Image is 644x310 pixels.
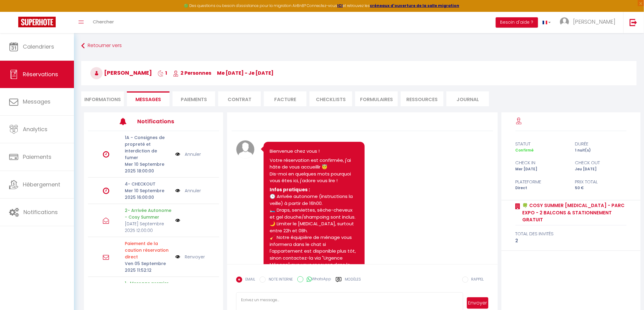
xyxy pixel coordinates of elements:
[270,157,358,184] p: Votre réservation est confirmée, j'ai hâte de vous accueillir 😇 Dis-moi en quelques mots pourquoi...
[23,43,54,50] span: Calendriers
[217,70,274,77] span: me [DATE] - je [DATE]
[88,12,118,33] a: Chercher
[125,207,171,220] p: 2- Arrivée Autonome - Cosy Summer
[511,159,571,166] div: check in
[571,178,631,186] div: Prix total
[516,148,534,153] span: Confirmé
[125,134,171,161] p: 1A - Consignes de propreté et interdiction de fumer
[270,186,310,193] strong: Infos pratiques :
[520,202,627,223] a: 🍀 Cosy Summer [MEDICAL_DATA] - Parc Expo - 2 Balcons & stationnement gratuit
[496,17,538,28] button: Besoin d'aide ?
[175,218,180,223] img: NO IMAGE
[355,91,398,106] li: FORMULAIRES
[158,70,167,77] span: 1
[270,148,358,155] p: Bienvenue chez vous !
[401,91,443,106] li: Ressources
[23,153,51,161] span: Paiements
[310,91,352,106] li: CHECKLISTS
[23,70,58,78] span: Réservations
[236,140,254,158] img: avatar.png
[125,260,171,274] p: Ven 05 Septembre 2025 11:52:12
[560,17,569,26] img: ...
[264,91,306,106] li: Facture
[571,166,631,172] div: Jeu [DATE]
[175,254,180,260] img: NO IMAGE
[516,230,627,237] div: total des invités
[23,181,60,188] span: Hébergement
[446,91,489,106] li: Journal
[125,187,171,201] p: Mer 10 Septembre 2025 16:00:00
[511,140,571,148] div: statut
[173,70,211,77] span: 2 Personnes
[23,125,47,133] span: Analytics
[5,2,23,21] button: Ouvrir le widget de chat LiveChat
[185,151,201,158] a: Annuler
[125,240,171,260] p: Motif d'échec d'envoi
[468,277,484,283] label: RAPPEL
[23,98,51,105] span: Messages
[185,254,205,260] a: Renvoyer
[175,187,180,194] img: NO IMAGE
[175,151,180,158] img: NO IMAGE
[23,208,58,216] span: Notifications
[90,69,152,77] span: [PERSON_NAME]
[173,91,215,106] li: Paiements
[18,17,56,27] img: Super Booking
[93,19,114,25] span: Chercher
[345,277,361,287] label: Modèles
[81,40,637,51] a: Retourner vers
[125,220,171,234] p: [DATE] Septembre 2025 12:00:00
[630,19,637,26] img: logout
[555,12,623,33] a: ... [PERSON_NAME]
[511,166,571,172] div: Mer [DATE]
[338,3,343,8] a: ICI
[511,185,571,191] div: Direct
[270,186,358,275] p: 🕒 Arrivée autonome (instructions la veille) à partir de 16h00. 🛏️ Draps, serviettes, sèche-cheveu...
[303,276,331,283] label: WhatsApp
[571,159,631,166] div: check out
[137,114,192,128] h3: Notifications
[135,96,161,103] span: Messages
[266,277,293,283] label: NOTE INTERNE
[218,91,261,106] li: Contrat
[125,181,171,187] p: 4- CHECKOUT
[571,185,631,191] div: 50 €
[516,237,627,244] div: 2
[573,18,616,26] span: [PERSON_NAME]
[571,140,631,148] div: durée
[511,178,571,186] div: Plateforme
[370,3,460,8] a: créneaux d'ouverture de la salle migration
[242,277,255,283] label: EMAIL
[185,187,201,194] a: Annuler
[125,161,171,174] p: Mer 10 Septembre 2025 18:00:00
[81,91,124,106] li: Informations
[467,297,488,309] button: Envoyer
[125,280,171,293] p: 1- Message premier jour
[571,148,631,153] div: 1 nuit(s)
